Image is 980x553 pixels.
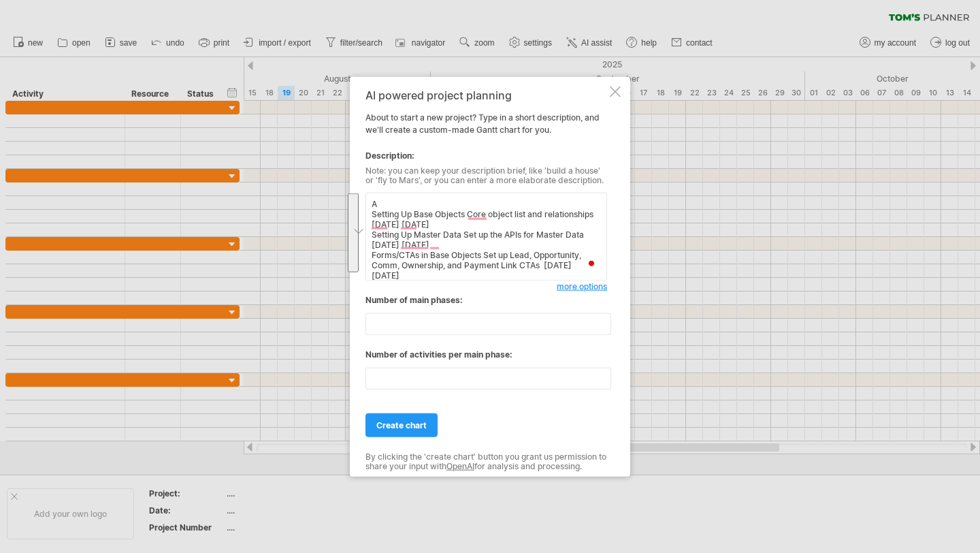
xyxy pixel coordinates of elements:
[365,349,607,361] div: Number of activities per main phase:
[446,461,474,471] a: OpenAI
[557,281,607,293] a: more options
[365,452,607,472] div: By clicking the 'create chart' button you grant us permission to share your input with for analys...
[557,281,607,291] span: more options
[365,294,607,306] div: Number of main phases:
[365,193,607,281] textarea: To enrich screen reader interactions, please activate Accessibility in Grammarly extension settings
[365,166,607,186] div: Note: you can keep your description brief, like 'build a house' or 'fly to Mars', or you can ente...
[376,420,427,430] span: create chart
[365,150,607,162] div: Description:
[365,413,438,437] a: create chart
[365,89,607,464] div: About to start a new project? Type in a short description, and we'll create a custom-made Gantt c...
[365,89,607,101] div: AI powered project planning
